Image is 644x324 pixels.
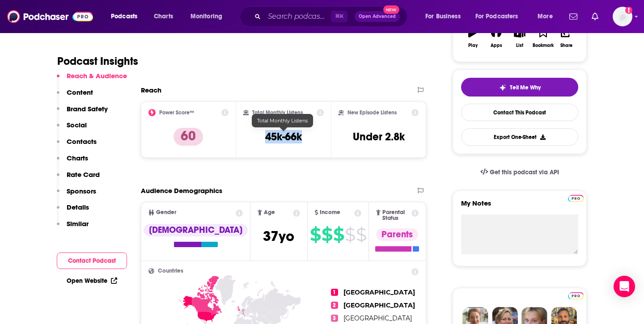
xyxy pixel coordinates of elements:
button: tell me why sparkleTell Me Why [461,78,578,97]
div: Share [560,43,572,48]
button: Play [461,21,484,54]
span: 3 [331,315,338,322]
span: Total Monthly Listens [257,118,308,124]
span: 1 [331,289,338,296]
a: Show notifications dropdown [566,9,581,24]
span: [GEOGRAPHIC_DATA] [343,301,415,309]
button: Show profile menu [613,7,632,26]
span: Open Advanced [359,14,396,19]
p: Rate Card [67,170,100,179]
span: For Podcasters [475,10,518,23]
button: Brand Safety [57,105,108,121]
span: Parental Status [382,210,410,221]
span: $ [322,227,332,242]
button: Open AdvancedNew [355,11,400,22]
span: Charts [154,10,173,23]
h2: Power Score™ [159,109,194,116]
img: tell me why sparkle [499,84,506,91]
span: $ [310,227,321,242]
p: Contacts [67,137,97,146]
span: Get this podcast via API [490,168,559,176]
span: Age [264,210,275,215]
button: open menu [419,9,472,24]
span: New [383,5,399,14]
button: Contacts [57,137,97,154]
button: open menu [184,9,234,24]
h3: Under 2.8k [353,130,405,143]
p: Reach & Audience [67,72,127,80]
span: $ [345,227,355,242]
span: [GEOGRAPHIC_DATA] [343,314,412,322]
button: open menu [470,9,531,24]
div: Play [468,43,478,48]
span: Monitoring [191,10,222,23]
p: Brand Safety [67,105,108,113]
p: Details [67,203,89,211]
div: Bookmark [533,43,554,48]
a: Contact This Podcast [461,104,578,121]
h2: Total Monthly Listens [252,109,303,116]
p: Similar [67,219,89,228]
span: For Business [425,10,461,23]
h3: 45k-66k [265,130,302,143]
span: ⌘ K [331,11,347,22]
div: Apps [491,43,502,48]
p: Charts [67,154,88,162]
button: Social [57,121,87,137]
button: Rate Card [57,170,100,187]
a: Open Website [67,277,117,285]
button: Contact Podcast [57,252,127,269]
span: 37 yo [263,227,294,245]
a: Pro website [568,291,584,299]
h1: Podcast Insights [57,55,138,68]
span: $ [356,227,366,242]
span: Podcasts [111,10,137,23]
p: Sponsors [67,187,96,195]
a: Charts [148,9,178,24]
img: Podchaser - Follow, Share and Rate Podcasts [7,8,93,25]
button: Content [57,88,93,105]
div: [DEMOGRAPHIC_DATA] [144,224,248,236]
span: $ [333,227,344,242]
p: Content [67,88,93,97]
span: Gender [156,210,176,215]
div: List [516,43,523,48]
button: List [508,21,531,54]
span: 2 [331,302,338,309]
button: open menu [531,9,564,24]
span: Countries [158,268,183,274]
p: Social [67,121,87,129]
h2: New Episode Listens [347,109,397,116]
button: Charts [57,154,88,170]
img: User Profile [613,7,632,26]
span: Income [320,210,340,215]
button: Export One-Sheet [461,128,578,146]
button: Share [555,21,578,54]
span: Logged in as sashagoldin [613,7,632,26]
span: Tell Me Why [510,84,541,91]
button: Reach & Audience [57,72,127,88]
img: Podchaser Pro [568,292,584,299]
a: Get this podcast via API [473,161,566,183]
h2: Reach [141,86,161,94]
div: Parents [376,228,418,241]
div: Search podcasts, credits, & more... [248,6,416,27]
h2: Audience Demographics [141,186,222,195]
svg: Add a profile image [625,7,632,14]
button: Bookmark [531,21,555,54]
button: Details [57,203,89,219]
div: Open Intercom Messenger [614,276,635,297]
a: Pro website [568,194,584,202]
img: Podchaser Pro [568,195,584,202]
a: Show notifications dropdown [588,9,602,24]
p: 60 [174,128,203,146]
button: Similar [57,219,89,236]
button: Apps [484,21,508,54]
button: Sponsors [57,187,96,203]
span: [GEOGRAPHIC_DATA] [343,288,415,296]
span: More [538,10,553,23]
label: My Notes [461,199,578,215]
button: open menu [105,9,149,24]
input: Search podcasts, credits, & more... [264,9,331,24]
